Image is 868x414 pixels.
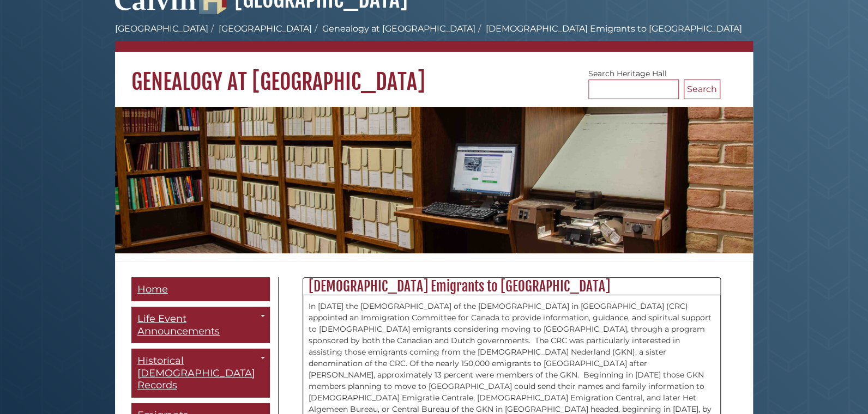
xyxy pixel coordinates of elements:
[475,22,742,35] li: [DEMOGRAPHIC_DATA] Emigrants to [GEOGRAPHIC_DATA]
[131,349,270,398] a: Historical [DEMOGRAPHIC_DATA] Records
[137,355,255,391] span: Historical [DEMOGRAPHIC_DATA] Records
[219,23,312,34] a: [GEOGRAPHIC_DATA]
[684,80,720,99] button: Search
[115,23,208,34] a: [GEOGRAPHIC_DATA]
[115,52,753,95] h1: Genealogy at [GEOGRAPHIC_DATA]
[131,277,270,302] a: Home
[303,278,720,295] h2: [DEMOGRAPHIC_DATA] Emigrants to [GEOGRAPHIC_DATA]
[137,283,168,295] span: Home
[137,313,220,337] span: Life Event Announcements
[115,22,753,52] nav: breadcrumb
[131,307,270,343] a: Life Event Announcements
[322,23,475,34] a: Genealogy at [GEOGRAPHIC_DATA]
